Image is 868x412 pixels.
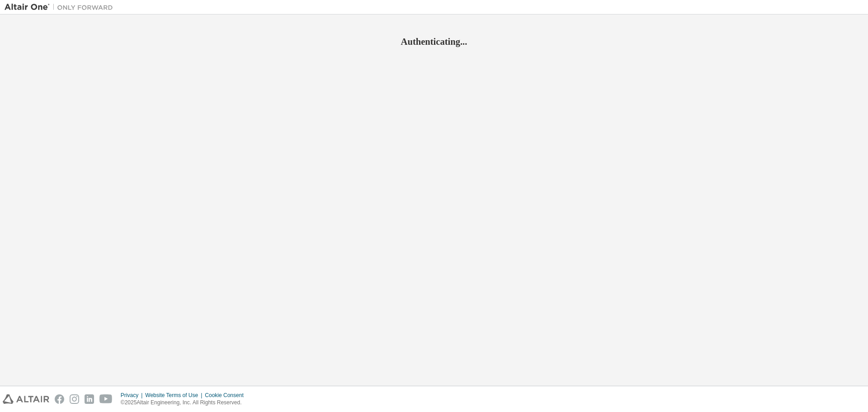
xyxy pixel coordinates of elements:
div: Website Terms of Use [145,392,205,399]
p: © 2025 Altair Engineering, Inc. All Rights Reserved. [121,399,249,407]
img: linkedin.svg [85,394,94,404]
div: Cookie Consent [205,392,249,399]
img: facebook.svg [55,394,64,404]
img: altair_logo.svg [3,394,49,404]
img: youtube.svg [99,394,113,404]
img: instagram.svg [70,394,79,404]
div: Privacy [121,392,145,399]
h2: Authenticating... [5,36,863,47]
img: Altair One [5,3,118,12]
